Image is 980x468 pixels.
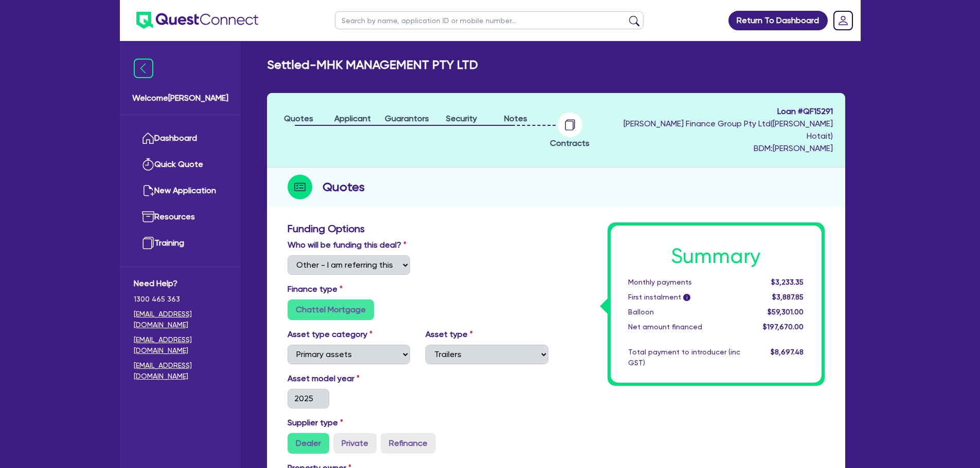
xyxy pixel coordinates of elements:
[280,372,418,385] label: Asset model year
[334,112,371,125] button: Applicant
[288,175,312,199] img: step-icon
[771,348,804,356] span: $8,697.48
[623,119,833,141] span: [PERSON_NAME] Finance Group Pty Ltd ( [PERSON_NAME] Hotait )
[288,283,343,295] label: Finance type
[728,11,828,30] a: Return To Dashboard
[550,138,590,148] span: Contracts
[504,114,527,123] span: Notes
[288,222,548,235] h3: Funding Options
[772,293,804,301] span: $3,887.85
[134,334,227,356] a: [EMAIL_ADDRESS][DOMAIN_NAME]
[620,347,748,368] div: Total payment to introducer (inc GST)
[620,322,748,332] div: Net amount financed
[134,204,227,230] a: Resources
[334,114,371,123] span: Applicant
[134,230,227,256] a: Training
[628,244,804,269] h1: Summary
[768,308,804,316] span: $59,301.00
[830,7,857,34] a: Dropdown toggle
[142,158,154,171] img: quick-quote
[267,58,478,72] h2: Settled - MHK MANAGEMENT PTY LTD
[446,112,477,125] button: Security
[142,184,154,197] img: new-application
[132,92,228,104] span: Welcome [PERSON_NAME]
[425,328,473,341] label: Asset type
[288,239,406,251] label: Who will be funding this deal?
[385,114,429,123] span: Guarantors
[504,112,528,125] button: Notes
[134,152,227,178] a: Quick Quote
[381,433,436,454] label: Refinance
[288,328,372,341] label: Asset type category
[384,112,430,125] button: Guarantors
[335,11,644,29] input: Search by name, application ID or mobile number...
[134,178,227,204] a: New Application
[134,309,227,330] a: [EMAIL_ADDRESS][DOMAIN_NAME]
[134,277,227,290] span: Need Help?
[446,114,477,123] span: Security
[620,292,748,303] div: First instalment
[136,12,258,29] img: quest-connect-logo-blue
[323,178,365,196] h2: Quotes
[549,112,590,150] button: Contracts
[283,112,314,125] button: Quotes
[134,294,227,305] span: 1300 465 363
[284,114,313,123] span: Quotes
[620,307,748,317] div: Balloon
[333,433,377,454] label: Private
[288,417,343,429] label: Supplier type
[134,59,153,78] img: icon-menu-close
[600,142,833,155] span: BDM: [PERSON_NAME]
[142,211,154,223] img: resources
[288,299,374,320] label: Chattel Mortgage
[620,277,748,288] div: Monthly payments
[134,360,227,382] a: [EMAIL_ADDRESS][DOMAIN_NAME]
[134,125,227,152] a: Dashboard
[288,433,329,454] label: Dealer
[142,237,154,249] img: training
[683,294,690,301] span: i
[771,278,804,286] span: $3,233.35
[763,323,804,331] span: $197,670.00
[600,105,833,118] span: Loan # QF15291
